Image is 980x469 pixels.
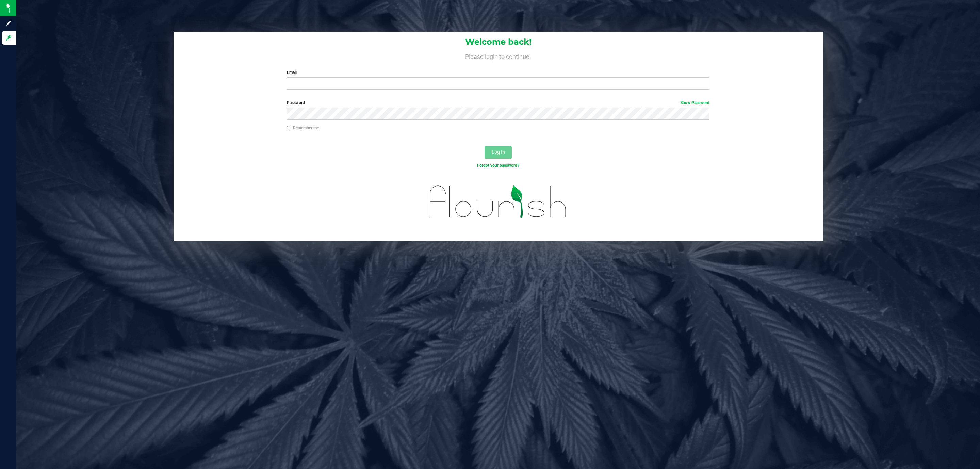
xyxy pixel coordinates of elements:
[174,52,823,60] h4: Please login to continue.
[5,34,12,41] inline-svg: Log in
[417,176,579,228] img: flourish_logo.svg
[477,163,519,168] a: Forgot your password?
[287,69,709,76] label: Email
[680,100,709,105] a: Show Password
[174,37,823,46] h1: Welcome back!
[287,100,305,105] span: Password
[287,125,319,131] label: Remember me
[492,149,505,155] span: Log In
[287,126,292,131] input: Remember me
[5,20,12,27] inline-svg: Sign up
[485,146,512,159] button: Log In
